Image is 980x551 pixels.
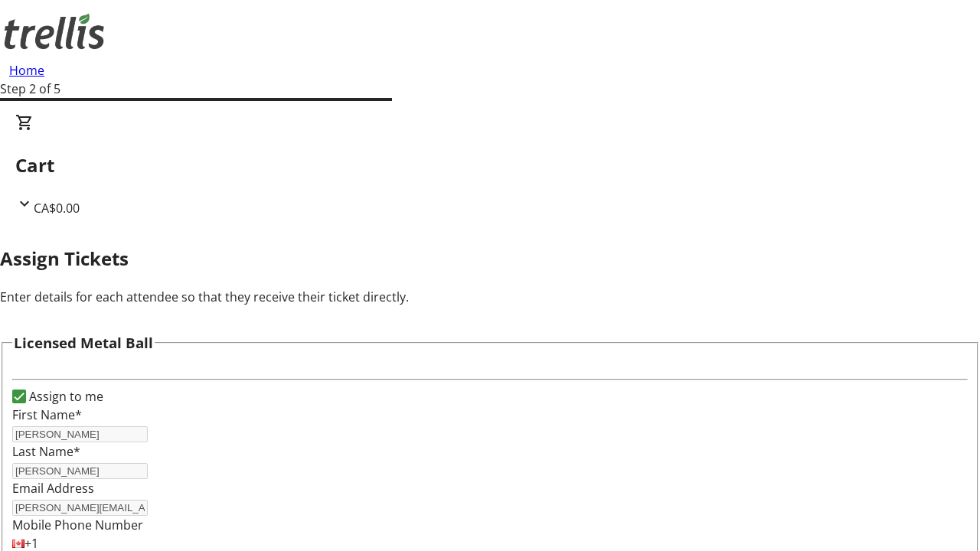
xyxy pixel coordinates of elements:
[12,517,143,533] label: Mobile Phone Number
[26,387,103,406] label: Assign to me
[12,480,94,497] label: Email Address
[15,113,965,217] div: CartCA$0.00
[12,443,80,460] label: Last Name*
[15,152,965,179] h2: Cart
[34,200,80,217] span: CA$0.00
[14,332,153,354] h3: Licensed Metal Ball
[12,406,82,423] label: First Name*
